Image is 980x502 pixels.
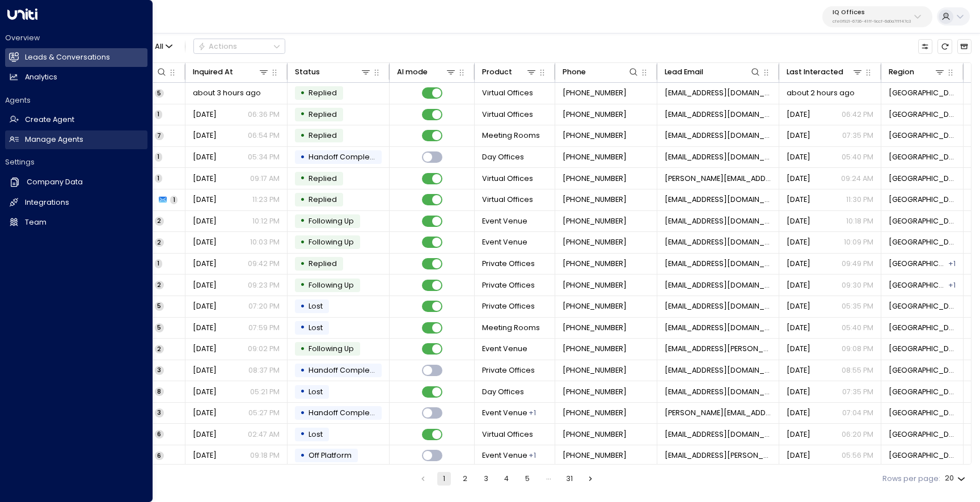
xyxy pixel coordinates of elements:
[397,66,457,78] div: AI mode
[948,280,956,290] div: Vancouver
[889,344,956,354] span: Toronto
[889,152,956,162] span: Toronto
[458,472,472,486] button: Go to page 2
[155,153,162,161] span: 1
[300,276,305,294] div: •
[665,109,772,120] span: risshigodiwaal@gmail.com
[889,323,956,333] span: Toronto
[787,174,810,184] span: Aug 16, 2025
[833,9,911,16] p: IQ Offices
[482,280,535,290] span: Private Offices
[155,387,164,396] span: 8
[842,450,873,461] p: 05:56 PM
[252,216,280,226] p: 10:12 PM
[787,109,810,120] span: Aug 16, 2025
[889,429,956,440] span: Toronto
[482,88,533,98] span: Virtual Offices
[665,66,762,78] div: Lead Email
[193,109,217,120] span: Aug 16, 2025
[665,429,772,440] span: nvkcleaningservices@gmail.com
[842,280,873,290] p: 09:30 PM
[309,216,354,226] span: Following Up
[482,301,535,311] span: Private Offices
[300,85,305,102] div: •
[5,95,147,106] h2: Agents
[563,429,627,440] span: +14162588244
[193,323,217,333] span: Jun 13, 2025
[155,110,162,119] span: 1
[248,365,280,376] p: 08:37 PM
[300,191,305,209] div: •
[300,170,305,187] div: •
[170,196,178,204] span: 1
[787,323,810,333] span: Jun 30, 2025
[889,387,956,397] span: Vancouver
[309,280,354,290] span: Following Up
[309,152,382,162] span: Handoff Completed
[309,195,337,204] span: Replied
[250,174,280,184] p: 09:17 AM
[25,115,74,125] h2: Create Agent
[889,280,948,290] span: Toronto
[250,387,280,397] p: 05:21 PM
[842,344,873,354] p: 09:08 PM
[155,430,164,438] span: 6
[482,216,527,226] span: Event Venue
[5,68,147,87] a: Analytics
[563,66,640,78] div: Phone
[787,387,810,397] span: Aug 15, 2025
[665,259,772,269] span: ellatest2@gmail.com
[500,472,513,486] button: Go to page 4
[309,109,337,119] span: Replied
[482,152,524,162] span: Day Offices
[309,237,354,247] span: Following Up
[563,280,627,290] span: +16478664200
[563,301,627,311] span: +16478664200
[309,408,382,417] span: Handoff Completed
[889,216,956,226] span: Toronto
[250,237,280,247] p: 10:03 PM
[842,130,873,141] p: 07:35 PM
[563,259,627,269] span: +12345678909
[300,319,305,336] div: •
[193,429,217,440] span: Aug 06, 2025
[300,212,305,230] div: •
[5,213,147,232] a: Team
[5,111,147,129] a: Create Agent
[787,130,810,141] span: Yesterday
[563,365,627,376] span: +14372307422
[5,157,147,167] h2: Settings
[198,42,237,51] div: Actions
[155,238,164,247] span: 2
[945,471,968,486] div: 20
[309,174,337,183] span: Replied
[300,362,305,379] div: •
[787,408,810,418] span: Aug 15, 2025
[889,301,956,311] span: Vancouver
[309,130,337,140] span: Replied
[300,447,305,465] div: •
[521,472,534,486] button: Go to page 5
[563,323,627,333] span: +16478664200
[309,344,354,353] span: Following Up
[842,408,873,418] p: 07:04 PM
[248,152,280,162] p: 05:34 PM
[665,130,772,141] span: KGraci@blg.com
[842,109,873,120] p: 06:42 PM
[842,323,873,333] p: 05:40 PM
[787,195,810,205] span: Aug 15, 2025
[25,217,47,228] h2: Team
[563,450,627,461] span: +14015800422
[25,52,110,63] h2: Leads & Conversations
[787,450,810,461] span: Aug 15, 2025
[787,301,810,311] span: Jul 25, 2025
[584,472,597,486] button: Go to next page
[193,195,217,205] span: Aug 15, 2025
[529,450,536,461] div: Meeting Rooms
[155,366,164,374] span: 3
[482,365,535,376] span: Private Offices
[482,387,524,397] span: Day Offices
[563,387,627,397] span: +17789220205
[5,172,147,192] a: Company Data
[889,259,948,269] span: Toronto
